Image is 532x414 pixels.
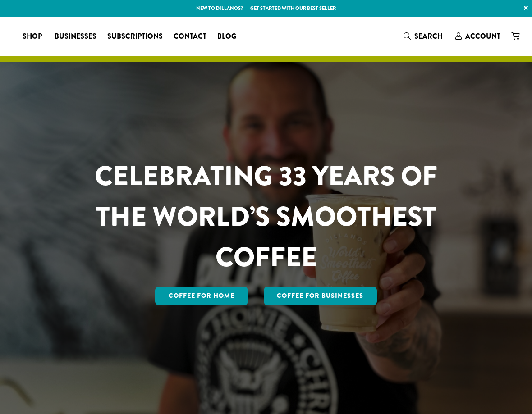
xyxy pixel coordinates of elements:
[17,29,49,44] a: Shop
[107,31,163,42] span: Subscriptions
[174,31,206,42] span: Contact
[23,31,42,42] span: Shop
[264,287,377,305] a: Coffee For Businesses
[414,31,443,41] span: Search
[217,31,236,42] span: Blog
[55,31,96,42] span: Businesses
[250,5,336,12] a: Get started with our best seller
[398,29,450,44] a: Search
[155,287,248,305] a: Coffee for Home
[72,156,461,278] h1: CELEBRATING 33 YEARS OF THE WORLD’S SMOOTHEST COFFEE
[465,31,500,41] span: Account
